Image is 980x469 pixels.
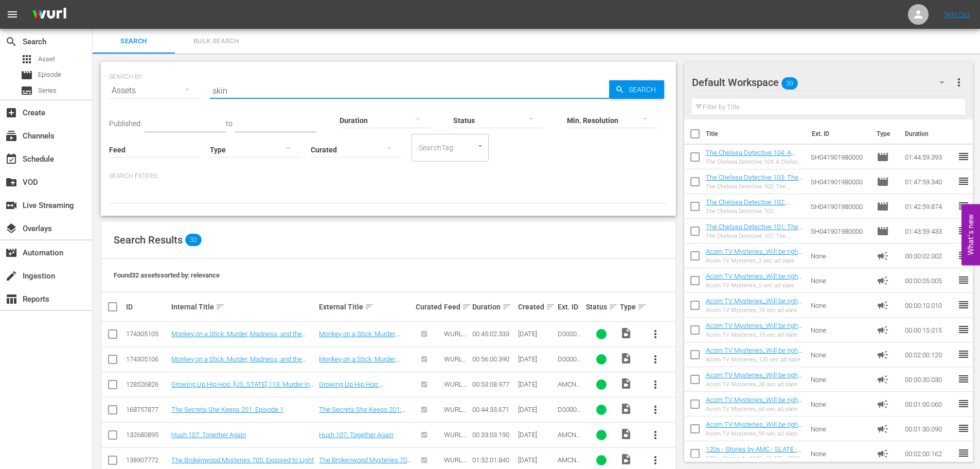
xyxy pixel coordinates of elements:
td: None [807,441,872,466]
span: reorder [957,175,970,187]
span: sort [365,302,374,311]
div: 01:32:01.840 [472,456,514,464]
td: 01:47:59.340 [901,169,957,194]
div: Created [518,301,555,313]
a: The Chelsea Detective 102: [PERSON_NAME] (The Chelsea Detective 102: [PERSON_NAME] (amc_networks_... [706,198,801,237]
span: AMCNVR0000057578 [558,431,580,454]
span: Video [620,352,632,364]
div: Acorn TV Mysteries_30 sec ad slate [706,381,803,388]
span: Ad [877,349,889,361]
td: SH041901980000 [807,145,872,169]
div: Acorn TV Mysteries_5 sec ad slate [706,282,803,289]
td: None [807,244,872,268]
span: Search [625,80,664,99]
p: Search Filters: [109,172,668,181]
span: Live Streaming [5,199,17,212]
span: to [226,119,233,128]
span: Video [620,403,632,415]
span: Episode [877,176,889,188]
span: Asset [38,54,55,64]
a: Growing Up Hip Hop: [US_STATE] 113: Murder Inc for Life [171,380,314,396]
div: Acorn TV Mysteries_90 sec ad slate [706,430,803,437]
div: Internal Title [171,301,316,313]
span: sort [462,302,471,311]
span: Video [620,327,632,339]
td: 01:44:59.393 [901,145,957,169]
span: menu [6,8,19,21]
span: Episode [21,69,33,81]
button: more_vert [643,397,668,422]
td: None [807,392,872,416]
div: 00:44:33.671 [472,406,514,413]
span: Schedule [5,153,17,165]
div: 132680895 [126,431,168,439]
span: WURL Feed [444,330,467,345]
span: reorder [957,323,970,336]
td: SH041901980000 [807,169,872,194]
a: Acorn TV Mysteries_Will be right back 90 S01642209001 FINAL [706,421,802,436]
span: Found 32 assets sorted by: relevance [114,271,220,279]
span: reorder [957,397,970,410]
div: Assets [109,76,200,105]
td: 00:01:00.060 [901,392,957,416]
span: 32 [185,234,202,246]
a: Acorn TV Mysteries_Will be right back 60 S01642208001 FINAL [706,396,802,411]
span: reorder [957,249,970,262]
td: 00:00:02.002 [901,244,957,268]
div: The Chelsea Detective 102: [PERSON_NAME] [706,208,803,215]
span: more_vert [649,328,662,340]
span: Published: [109,119,142,128]
span: Ad [877,324,889,336]
a: Acorn TV Mysteries_Will be right back 30 S01642207001 FINA [706,371,802,387]
div: Acorn TV Mysteries_60 sec ad slate [706,406,803,412]
button: more_vert [643,347,668,372]
span: VOD [5,176,17,188]
span: Asset [21,53,33,65]
span: reorder [957,348,970,360]
span: Ad [877,274,889,287]
div: Feed [444,301,469,313]
a: The Chelsea Detective 101: The Wages of Sin (The Chelsea Detective 101: The Wages of Sin (amc_net... [706,223,803,262]
span: Create [5,107,17,119]
span: WURL Feed [444,406,467,421]
span: reorder [957,150,970,163]
td: 00:02:00.120 [901,342,957,367]
span: Ad [877,398,889,410]
span: Ad [877,299,889,311]
span: more_vert [953,76,965,89]
span: sort [637,302,647,311]
span: D0000062122 [558,355,581,371]
div: ID [126,303,168,311]
a: Hush 107: Together Again [171,431,246,439]
span: reorder [957,200,970,212]
td: None [807,268,872,293]
a: Acorn TV Mysteries_Will be right back 02 S01642203001 FINAL [706,248,802,263]
td: 01:43:59.433 [901,219,957,244]
span: Automation [5,247,17,259]
span: Ad [877,447,889,460]
th: Title [706,119,806,148]
a: Acorn TV Mysteries_Will be right back 05 S01642204001 FINAL [706,272,802,288]
a: The Secrets She Keeps 201: Episode 1 [171,406,283,413]
div: 174305106 [126,355,168,363]
a: Monkey on a Stick: Murder, Madness, and the [DEMOGRAPHIC_DATA] 102: Episode 2 [319,330,401,361]
div: Status [586,301,617,313]
div: Default Workspace [692,68,954,97]
button: more_vert [643,322,668,346]
span: Search [99,36,169,47]
td: 00:00:05.005 [901,268,957,293]
span: Episode [877,200,889,213]
span: Episode [877,151,889,163]
div: Acorn TV Mysteries_2 sec ad slate [706,257,803,264]
button: Search [609,80,664,99]
span: Search [5,36,17,48]
div: External Title [319,301,413,313]
a: Acorn TV Mysteries_Will be right back 15 S01642206001 FINAL [706,322,802,337]
span: Video [620,377,632,390]
td: 00:02:00.162 [901,441,957,466]
a: Monkey on a Stick: Murder, Madness, and the [DEMOGRAPHIC_DATA] 101: Episode 1 [319,355,401,386]
div: [DATE] [518,355,555,363]
span: more_vert [649,429,662,441]
span: more_vert [649,404,662,416]
td: 00:00:15.015 [901,318,957,342]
